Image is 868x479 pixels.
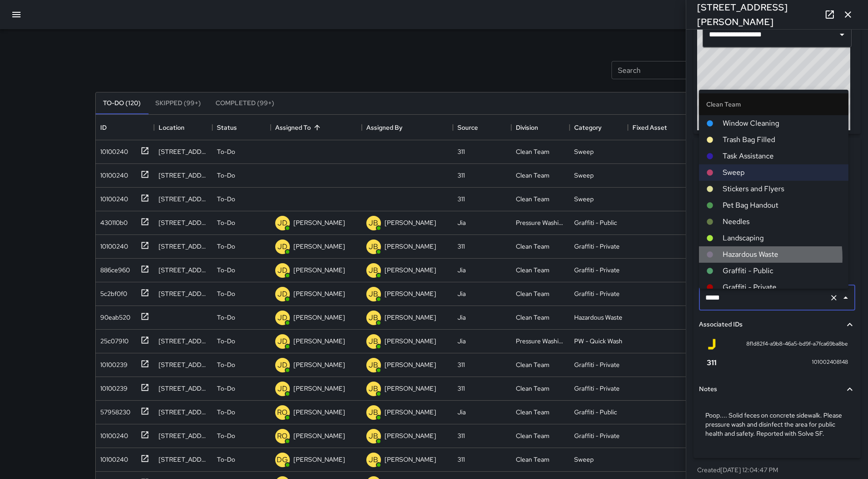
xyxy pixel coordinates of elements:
div: 355 Mcallister Street [159,194,208,204]
div: Sweep [574,171,594,180]
p: To-Do [217,147,235,156]
div: 886ce960 [97,262,130,275]
div: Clean Team [516,265,550,275]
p: [PERSON_NAME] [385,408,436,417]
div: 311 [457,242,465,251]
p: [PERSON_NAME] [293,289,345,298]
div: Fixed Asset [628,115,686,140]
p: To-Do [217,313,235,322]
p: To-Do [217,171,235,180]
p: [PERSON_NAME] [293,265,345,275]
p: [PERSON_NAME] [293,360,345,369]
div: 10100240 [97,143,128,156]
p: JB [369,312,378,323]
div: Division [516,115,538,140]
div: 57958230 [97,404,130,417]
p: JB [369,383,378,394]
div: Graffiti - Private [574,242,620,251]
p: To-Do [217,194,235,204]
p: To-Do [217,336,235,346]
div: Clean Team [516,384,550,393]
div: 430110b0 [97,214,128,227]
div: 10100240 [97,167,128,180]
div: PW - Quick Wash [574,336,622,346]
div: Clean Team [516,431,550,440]
div: Clean Team [516,313,550,322]
div: 311 [457,194,465,204]
p: [PERSON_NAME] [385,336,436,346]
div: 10100239 [97,357,128,369]
p: JB [369,454,378,465]
div: 392 Fulton Street [159,265,208,275]
p: [PERSON_NAME] [385,265,436,275]
p: [PERSON_NAME] [385,431,436,440]
div: Graffiti - Private [574,289,620,298]
p: JD [277,336,288,347]
p: To-Do [217,384,235,393]
div: Category [570,115,628,140]
div: Source [453,115,511,140]
div: Category [574,115,601,140]
p: [PERSON_NAME] [385,313,436,322]
p: [PERSON_NAME] [293,242,345,251]
div: Clean Team [516,360,550,369]
p: [PERSON_NAME] [293,384,345,393]
div: 10100240 [97,238,128,251]
div: Clean Team [516,289,550,298]
div: Graffiti - Private [574,265,620,275]
div: 400 Van Ness Avenue [159,455,208,464]
div: Graffiti - Public [574,408,617,417]
div: Clean Team [516,408,550,417]
div: Assigned By [366,115,402,140]
div: Hazardous Waste [574,313,622,322]
div: Jia [457,218,466,227]
div: 311 [457,431,465,440]
p: JD [277,383,288,394]
div: Assigned To [275,115,311,140]
span: Landscaping [723,233,841,244]
div: 10100239 [97,380,128,393]
span: Hazardous Waste [723,249,841,260]
div: Graffiti - Public [574,218,617,227]
div: 1525 Market Street [159,408,208,417]
p: To-Do [217,289,235,298]
div: 311 [457,360,465,369]
div: Graffiti - Private [574,360,620,369]
p: JD [277,241,288,252]
div: ID [96,115,154,140]
div: 311 [457,147,465,156]
p: JB [369,336,378,347]
div: Clean Team [516,147,550,156]
span: Trash Bag Filled [723,134,841,145]
div: Sweep [574,147,594,156]
p: To-Do [217,218,235,227]
div: Graffiti - Private [574,384,620,393]
div: 5c2bf0f0 [97,285,127,298]
p: To-Do [217,408,235,417]
div: 25c07910 [97,333,128,346]
p: To-Do [217,242,235,251]
div: Fixed Asset [632,115,667,140]
div: Location [159,115,185,140]
p: [PERSON_NAME] [385,455,436,464]
div: Assigned To [271,115,362,140]
div: Jia [457,408,466,417]
button: To-Do (120) [96,92,148,114]
p: [PERSON_NAME] [385,384,436,393]
div: Clean Team [516,455,550,464]
p: To-Do [217,455,235,464]
p: [PERSON_NAME] [385,360,436,369]
div: Pressure Washing [516,218,565,227]
div: Location [154,115,212,140]
p: JD [277,289,288,300]
p: JD [277,360,288,371]
div: Division [511,115,570,140]
button: Skipped (99+) [148,92,208,114]
p: [PERSON_NAME] [385,242,436,251]
p: JB [369,265,378,276]
span: Pet Bag Handout [723,200,841,211]
span: Needles [723,216,841,227]
div: Status [212,115,271,140]
p: [PERSON_NAME] [293,336,345,346]
p: JB [369,218,378,229]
